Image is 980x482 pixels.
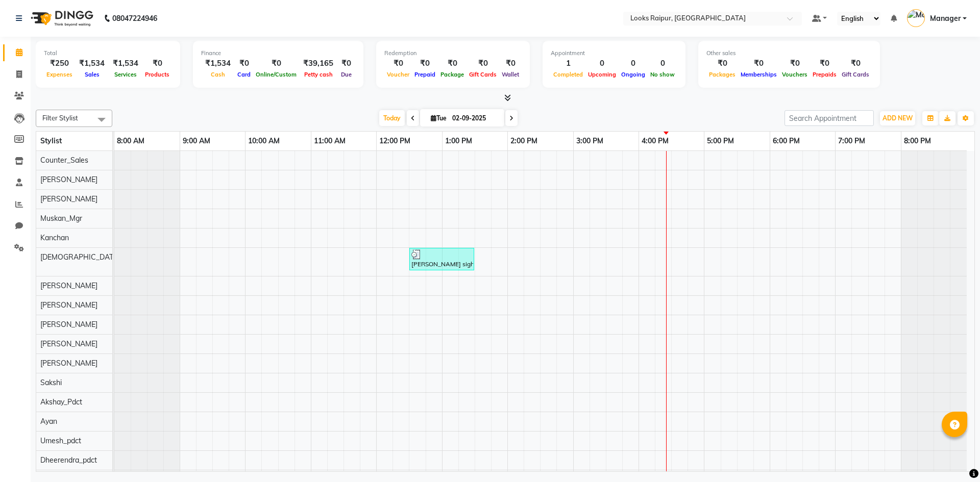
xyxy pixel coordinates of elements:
[810,58,839,69] div: ₹0
[299,58,337,69] div: ₹39,165
[40,214,82,223] span: Muskan_Mgr
[26,4,96,33] img: logo
[246,134,282,148] a: 10:00 AM
[40,378,62,387] span: Sakshi
[40,397,82,407] span: Akshay_Pdct
[438,58,467,69] div: ₹0
[44,71,75,78] span: Expenses
[779,58,810,69] div: ₹0
[112,71,139,78] span: Services
[338,71,354,78] span: Due
[508,134,540,148] a: 2:00 PM
[82,71,102,78] span: Sales
[208,71,228,78] span: Cash
[302,71,335,78] span: Petty cash
[619,71,648,78] span: Ongoing
[40,136,62,145] span: Stylist
[235,58,253,69] div: ₹0
[648,71,677,78] span: No show
[337,58,355,69] div: ₹0
[40,436,81,445] span: Umesh_pdct
[443,134,475,148] a: 1:00 PM
[253,71,299,78] span: Online/Custom
[42,114,78,122] span: Filter Stylist
[937,441,970,472] iframe: chat widget
[40,455,97,465] span: Dheerendra_pdct
[201,49,355,58] div: Finance
[44,49,172,58] div: Total
[706,49,872,58] div: Other sales
[706,71,738,78] span: Packages
[40,281,97,290] span: [PERSON_NAME]
[779,71,810,78] span: Vouchers
[639,134,671,148] a: 4:00 PM
[619,58,648,69] div: 0
[142,58,172,69] div: ₹0
[449,111,500,126] input: 2025-09-02
[585,58,619,69] div: 0
[114,134,147,148] a: 8:00 AM
[311,134,348,148] a: 11:00 AM
[379,110,405,126] span: Today
[75,58,109,69] div: ₹1,534
[551,71,585,78] span: Completed
[901,134,934,148] a: 8:00 PM
[551,58,585,69] div: 1
[930,13,961,24] span: Manager
[706,58,738,69] div: ₹0
[551,49,677,58] div: Appointment
[384,71,412,78] span: Voucher
[40,417,57,426] span: Ayan
[40,320,97,329] span: [PERSON_NAME]
[253,58,299,69] div: ₹0
[467,71,499,78] span: Gift Cards
[40,359,97,368] span: [PERSON_NAME]
[770,134,802,148] a: 6:00 PM
[839,71,872,78] span: Gift Cards
[40,175,97,184] span: [PERSON_NAME]
[142,71,172,78] span: Products
[384,58,412,69] div: ₹0
[40,194,97,204] span: [PERSON_NAME]
[880,111,915,125] button: ADD NEW
[44,58,75,69] div: ₹250
[412,58,438,69] div: ₹0
[40,156,88,165] span: Counter_Sales
[648,58,677,69] div: 0
[235,71,253,78] span: Card
[499,71,522,78] span: Wallet
[907,9,925,27] img: Manager
[499,58,522,69] div: ₹0
[704,134,737,148] a: 5:00 PM
[810,71,839,78] span: Prepaids
[883,114,913,122] span: ADD NEW
[201,58,235,69] div: ₹1,534
[40,339,97,348] span: [PERSON_NAME]
[112,4,157,33] b: 08047224946
[428,114,449,122] span: Tue
[109,58,142,69] div: ₹1,534
[836,134,868,148] a: 7:00 PM
[738,58,779,69] div: ₹0
[410,249,473,269] div: [PERSON_NAME] sighaniya, TK01, 12:30 PM-01:30 PM, Roots Touchup Majirel(F)
[40,233,69,242] span: Kanchan
[585,71,619,78] span: Upcoming
[377,134,413,148] a: 12:00 PM
[467,58,499,69] div: ₹0
[785,110,874,126] input: Search Appointment
[412,71,438,78] span: Prepaid
[438,71,467,78] span: Package
[738,71,779,78] span: Memberships
[574,134,606,148] a: 3:00 PM
[839,58,872,69] div: ₹0
[384,49,522,58] div: Redemption
[40,300,97,310] span: [PERSON_NAME]
[40,252,120,262] span: [DEMOGRAPHIC_DATA]
[180,134,213,148] a: 9:00 AM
